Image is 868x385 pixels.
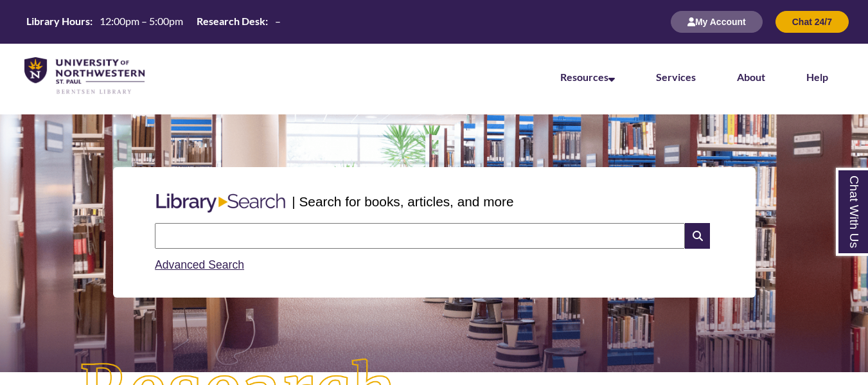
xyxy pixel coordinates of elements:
th: Library Hours: [21,14,94,28]
a: Advanced Search [155,258,244,271]
th: Research Desk: [191,14,270,28]
i: Search [685,223,709,249]
a: Chat 24/7 [775,16,849,27]
button: My Account [671,11,763,33]
a: About [737,71,765,83]
span: 12:00pm – 5:00pm [100,15,183,27]
span: – [275,15,281,27]
a: Resources [560,71,615,83]
a: Services [656,71,696,83]
p: | Search for books, articles, and more [292,192,513,211]
a: My Account [671,16,763,27]
img: UNWSP Library Logo [24,57,145,95]
button: Chat 24/7 [775,11,849,33]
a: Hours Today [21,14,286,30]
table: Hours Today [21,14,286,28]
img: Libary Search [150,188,292,218]
a: Help [806,71,828,83]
